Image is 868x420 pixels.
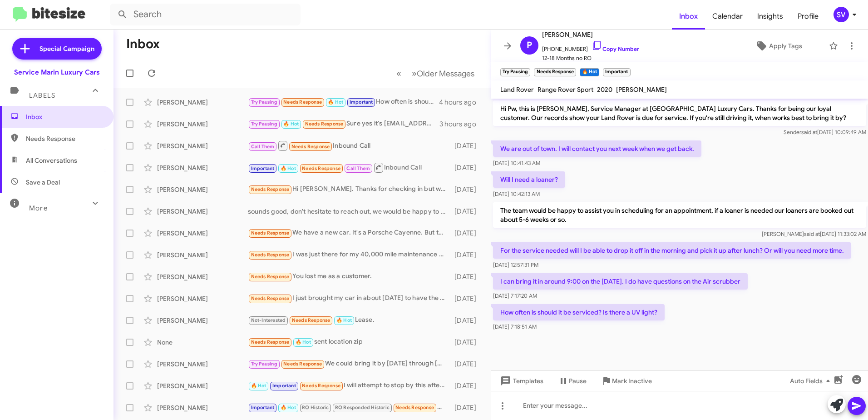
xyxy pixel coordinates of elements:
div: I will attempt to stop by this afternoon...the speaker vibration is worse than the blown speaker ... [248,380,450,391]
p: For the service needed will I be able to drop it off in the morning and pick it up after lunch? O... [493,242,851,259]
p: How often is should it be serviced? Is there a UV light? [493,304,665,320]
div: [PERSON_NAME] [157,120,248,129]
span: RO Historic [302,405,329,410]
div: [PERSON_NAME] [157,207,248,216]
div: [PERSON_NAME] [157,185,248,194]
span: Sender [DATE] 10:09:49 AM [784,129,866,135]
span: Older Messages [417,69,474,79]
div: [PERSON_NAME] [157,229,248,238]
a: Copy Number [592,45,639,52]
div: [DATE] [450,338,483,347]
span: Important [350,99,373,105]
div: [DATE] [450,403,483,412]
div: 4 hours ago [439,98,483,107]
a: Calendar [705,3,750,30]
span: 🔥 Hot [283,121,299,127]
div: [PERSON_NAME] [157,294,248,303]
span: Needs Response [251,339,290,345]
span: P [527,38,532,53]
div: SV [833,7,849,22]
span: Needs Response [291,144,330,150]
span: Inbox [26,112,103,121]
div: Ok. Will do [248,402,450,413]
span: Range Rover Sport [538,85,593,94]
div: Service Marin Luxury Cars [14,68,100,77]
div: Lease. [248,315,450,325]
div: [DATE] [450,207,483,216]
span: [PERSON_NAME] [616,85,667,94]
div: [DATE] [450,360,483,369]
div: Inbound Call [248,162,450,173]
span: Needs Response [26,134,103,143]
p: I can bring it in around 9:00 on the [DATE]. I do have questions on the Air scrubber [493,273,748,290]
div: Inbound Call [248,140,450,151]
span: Labels [29,91,55,100]
span: Try Pausing [251,99,277,105]
span: [DATE] 10:42:13 AM [493,190,540,197]
p: We are out of town. I will contact you next week when we get back. [493,140,701,157]
button: Apply Tags [732,38,824,54]
span: [DATE] 7:17:20 AM [493,292,537,299]
p: The team would be happy to assist you in scheduling for an appointment, if a loaner is needed our... [493,202,866,228]
span: Important [251,165,275,171]
span: More [29,204,48,212]
span: [DATE] 7:18:51 AM [493,323,537,330]
div: Sure yes it's [EMAIL_ADDRESS][DOMAIN_NAME] [248,119,439,129]
span: 12-18 Months no RO [542,54,639,63]
small: Try Pausing [500,68,530,76]
span: Needs Response [251,274,290,280]
button: Templates [491,373,551,389]
span: Needs Response [302,383,340,389]
div: 3 hours ago [439,120,483,129]
span: Save a Deal [26,178,60,187]
a: Insights [750,3,790,30]
div: [PERSON_NAME] [157,403,248,412]
button: Next [406,64,480,83]
div: [PERSON_NAME] [157,98,248,107]
small: 🔥 Hot [580,68,599,76]
span: Try Pausing [251,361,277,367]
span: Needs Response [302,165,340,171]
span: 🔥 Hot [251,383,266,389]
div: [PERSON_NAME] [157,360,248,369]
div: [PERSON_NAME] [157,163,248,172]
p: Will I need a loaner? [493,171,565,188]
span: Auto Fields [790,373,833,389]
div: [PERSON_NAME] [157,316,248,325]
span: [PERSON_NAME] [542,29,639,40]
p: Hi Pw, this is [PERSON_NAME], Service Manager at [GEOGRAPHIC_DATA] Luxury Cars. Thanks for being ... [493,100,866,126]
a: Profile [790,3,826,30]
div: I just brought my car in about [DATE] to have the service and they realize I did not need it yet [248,293,450,304]
span: Mark Inactive [612,373,652,389]
div: [DATE] [450,316,483,325]
div: You lost me as a customer. [248,271,450,282]
div: sounds good, don't hesitate to reach out, we would be happy to get you in for service when ready. [248,207,450,216]
span: Land Rover [500,85,534,94]
div: [DATE] [450,163,483,172]
span: Call Them [251,144,275,150]
div: [DATE] [450,294,483,303]
span: Needs Response [251,252,290,258]
button: Pause [551,373,594,389]
span: Inbox [672,3,705,30]
span: 🔥 Hot [328,99,343,105]
span: Call Them [346,165,370,171]
div: How often is should it be serviced? Is there a UV light? [248,97,439,107]
span: Needs Response [283,99,322,105]
small: Needs Response [534,68,576,76]
span: 🔥 Hot [296,339,311,345]
span: Not-Interested [251,317,286,323]
span: [PHONE_NUMBER] [542,40,639,54]
span: 🔥 Hot [336,317,352,323]
div: [DATE] [450,229,483,238]
span: All Conversations [26,156,77,165]
span: Try Pausing [251,121,277,127]
span: Important [272,383,296,389]
span: Needs Response [395,405,434,410]
span: » [412,68,417,79]
span: Templates [498,373,543,389]
div: We have a new car. It's a Porsche Cayenne. But thanks anyway. [248,228,450,238]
